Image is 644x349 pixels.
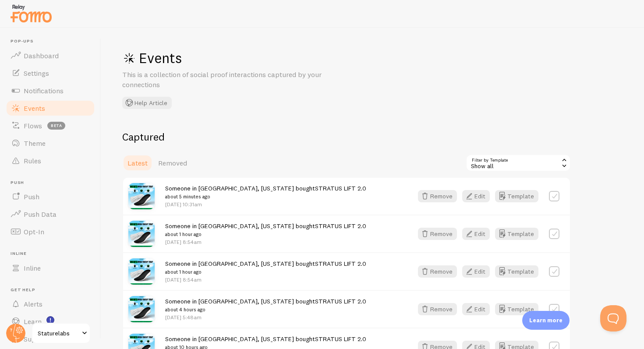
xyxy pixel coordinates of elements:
button: Template [495,228,538,240]
span: Push [24,192,39,201]
span: Push Data [24,210,57,219]
span: Inline [11,251,96,257]
span: Rules [24,156,41,165]
button: Template [495,190,538,202]
a: STRATUS LIFT 2.0 [315,335,366,343]
span: Alerts [24,300,42,308]
p: [DATE] 10:31am [165,201,366,208]
button: Help Article [122,97,172,109]
span: Removed [158,159,187,167]
img: stratus-lift-20-890558_small.png [128,258,155,285]
span: Notifications [24,86,64,95]
p: This is a collection of social proof interactions captured by your connections [122,70,333,90]
h1: Events [122,49,385,67]
a: Staturelabs [32,323,91,344]
a: STRATUS LIFT 2.0 [315,184,366,192]
span: beta [47,122,65,130]
a: Learn [5,313,96,330]
span: Events [24,104,45,113]
div: Learn more [522,311,570,330]
a: Dashboard [5,47,96,64]
a: Edit [462,265,495,278]
span: Flows [24,121,42,130]
svg: <p>Watch New Feature Tutorials!</p> [46,316,54,324]
span: Inline [24,264,41,272]
p: [DATE] 8:54am [165,238,366,246]
a: Removed [153,154,192,172]
iframe: Help Scout Beacon - Open [600,305,626,331]
button: Remove [418,228,457,240]
span: Push [11,180,96,186]
span: Someone in [GEOGRAPHIC_DATA], [US_STATE] bought [165,184,366,201]
p: Learn more [529,316,563,324]
span: Learn [24,317,42,326]
a: Edit [462,228,495,240]
button: Remove [418,303,457,315]
button: Remove [418,190,457,202]
small: about 5 minutes ago [165,193,366,201]
button: Edit [462,228,490,240]
span: Staturelabs [38,328,79,338]
span: Theme [24,139,46,148]
span: Someone in [GEOGRAPHIC_DATA], [US_STATE] bought [165,260,366,276]
button: Edit [462,265,490,278]
span: Opt-In [24,227,44,236]
button: Edit [462,190,490,202]
span: Settings [24,69,49,78]
img: fomo-relay-logo-orange.svg [9,2,53,25]
span: Latest [127,159,148,167]
a: Inline [5,259,96,277]
span: Someone in [GEOGRAPHIC_DATA], [US_STATE] bought [165,222,366,238]
a: Rules [5,152,96,169]
small: about 1 hour ago [165,268,366,276]
button: Template [495,265,538,278]
img: stratus-lift-20-890558_small.png [128,183,155,209]
a: Push [5,188,96,205]
small: about 4 hours ago [165,306,366,314]
a: STRATUS LIFT 2.0 [315,222,366,230]
span: Pop-ups [11,39,96,44]
button: Remove [418,265,457,278]
a: Events [5,99,96,117]
button: Template [495,303,538,315]
a: Edit [462,303,495,315]
a: STRATUS LIFT 2.0 [315,260,366,268]
img: stratus-lift-20-890558_small.png [128,296,155,322]
a: Opt-In [5,223,96,240]
p: [DATE] 5:48am [165,314,366,321]
a: Flows beta [5,117,96,134]
span: Get Help [11,287,96,293]
a: STRATUS LIFT 2.0 [315,297,366,305]
a: Latest [122,154,153,172]
a: Theme [5,134,96,152]
button: Edit [462,303,490,315]
a: Notifications [5,82,96,99]
span: Dashboard [24,51,59,60]
img: stratus-lift-20-890558_small.png [128,221,155,247]
span: Someone in [GEOGRAPHIC_DATA], [US_STATE] bought [165,297,366,314]
a: Edit [462,190,495,202]
a: Push Data [5,205,96,223]
p: [DATE] 8:54am [165,276,366,283]
a: Alerts [5,295,96,313]
small: about 1 hour ago [165,230,366,238]
h2: Captured [122,130,571,144]
div: Show all [466,154,571,172]
a: Settings [5,64,96,82]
